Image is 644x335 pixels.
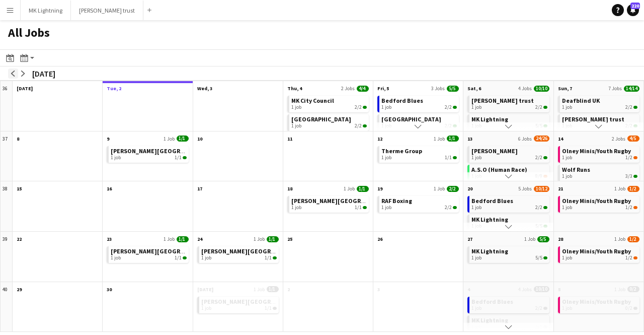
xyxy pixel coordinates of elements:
[471,115,508,123] span: MK Lightning
[197,136,202,142] span: 10
[562,255,572,261] span: 1 job
[381,114,457,129] a: [GEOGRAPHIC_DATA]1 job2/2
[625,173,632,179] span: 3/3
[535,255,542,261] span: 5/5
[201,247,307,255] span: Stowe School
[445,205,452,211] span: 2/2
[447,186,459,192] span: 2/2
[562,173,572,179] span: 1 job
[625,205,632,211] span: 1/2
[534,186,549,192] span: 10/12
[467,286,470,293] span: 4
[111,155,121,161] span: 1 job
[612,136,625,142] span: 2 Jobs
[177,136,189,142] span: 1/1
[633,156,637,159] span: 1/2
[287,236,292,242] span: 25
[453,106,457,109] span: 2/2
[1,282,13,332] div: 40
[467,136,472,142] span: 13
[471,255,481,261] span: 1 job
[453,206,457,209] span: 2/2
[431,85,445,92] span: 3 Jobs
[558,85,572,92] span: Sun, 7
[558,136,563,142] span: 14
[177,236,189,242] span: 1/1
[471,215,547,229] a: MK Lightning1 job5/5
[471,216,508,223] span: MK Lightning
[1,181,13,232] div: 38
[633,175,637,178] span: 3/3
[381,96,457,110] a: Bedford Blues1 job2/2
[562,298,631,305] span: Olney Minis/Youth Rugby
[107,286,112,293] span: 30
[175,155,182,161] span: 1/1
[434,136,445,142] span: 1 Job
[287,85,302,92] span: Thu, 4
[608,85,622,92] span: 7 Jobs
[201,305,211,311] span: 1 job
[467,85,481,92] span: Sat, 6
[265,255,272,261] span: 1/1
[355,104,362,110] span: 2/2
[201,297,277,311] a: [PERSON_NAME][GEOGRAPHIC_DATA]1 job1/1
[535,205,542,211] span: 2/2
[562,97,600,104] span: Deafblind UK
[543,206,547,209] span: 2/2
[543,156,547,159] span: 2/2
[291,114,367,129] a: [GEOGRAPHIC_DATA]1 job2/2
[381,104,391,110] span: 1 job
[630,3,640,9] span: 220
[357,86,369,92] span: 4/4
[471,114,547,129] a: MK Lightning1 job5/5
[434,185,445,192] span: 1 Job
[624,86,639,92] span: 14/14
[201,298,307,305] span: Stowe School
[534,86,549,92] span: 10/10
[562,147,631,155] span: Olney Minis/Youth Rugby
[471,205,481,211] span: 1 job
[355,205,362,211] span: 1/1
[562,197,631,205] span: Olney Minis/Youth Rugby
[471,197,513,205] span: Bedford Blues
[625,104,632,110] span: 2/2
[471,166,527,173] span: A.S.O (Human Race)
[562,104,572,110] span: 1 job
[558,185,563,192] span: 21
[197,185,202,192] span: 17
[535,155,542,161] span: 2/2
[471,97,534,104] span: Henry Allen trust
[377,286,380,293] span: 3
[291,97,334,104] span: MK City Council
[197,236,202,242] span: 24
[625,155,632,161] span: 1/2
[562,165,637,179] a: Wolf Runs1 job3/3
[633,206,637,209] span: 1/2
[614,185,625,192] span: 1 Job
[273,256,277,259] span: 1/1
[562,166,590,173] span: Wolf Runs
[543,106,547,109] span: 2/2
[381,196,457,211] a: RAF Boxing1 job2/2
[562,246,637,261] a: Olney Minis/Youth Rugby1 job1/2
[164,236,175,242] span: 1 Job
[377,136,382,142] span: 12
[625,305,632,311] span: 0/2
[467,185,472,192] span: 20
[377,185,382,192] span: 19
[471,305,481,311] span: 1 job
[535,104,542,110] span: 2/2
[445,155,452,161] span: 1/1
[381,115,441,123] span: Santa Pod Raceway
[21,1,71,20] button: MK Lightning
[291,196,367,211] a: [PERSON_NAME][GEOGRAPHIC_DATA]1 job1/1
[447,136,459,142] span: 1/1
[625,255,632,261] span: 1/2
[1,81,13,131] div: 36
[357,186,369,192] span: 1/1
[543,256,547,259] span: 5/5
[627,136,639,142] span: 4/5
[71,1,143,20] button: [PERSON_NAME] trust
[111,247,217,255] span: Stowe School
[447,86,459,92] span: 5/5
